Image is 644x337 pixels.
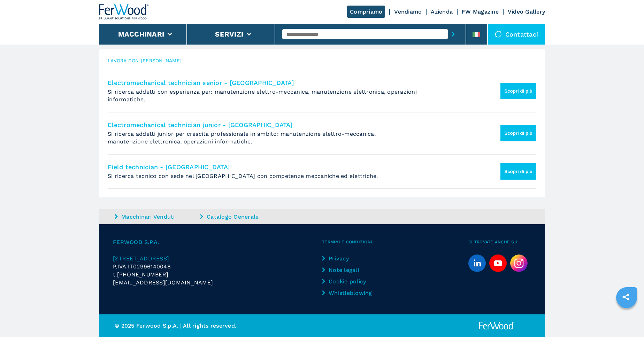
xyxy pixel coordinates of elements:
span: Termini e condizioni [322,238,468,246]
span: [PHONE_NUMBER] [117,271,169,279]
button: Scopri di più [500,125,536,141]
li: Electromechanical Technician Senior - Italy [108,70,536,112]
span: P.IVA IT02996140048 [113,263,171,270]
button: Macchinari [118,30,164,38]
span: [STREET_ADDRESS] [113,255,169,262]
div: t. [113,271,322,279]
a: Cookie policy [322,277,380,285]
a: Compriamo [347,6,385,18]
a: Privacy [322,254,380,262]
div: Contattaci [488,24,545,45]
a: sharethis [617,288,635,306]
li: Field Technician - UK [108,155,536,189]
a: Vendiamo [394,8,422,15]
a: Video Gallery [508,8,545,15]
iframe: Chat [614,306,639,332]
button: submit-button [448,26,459,42]
img: Ferwood [99,4,149,19]
a: youtube [489,254,507,272]
span: Ci trovate anche su [468,238,531,246]
a: Note legali [322,266,380,274]
button: Scopri di più [500,163,536,180]
a: Whistleblowing [322,289,380,297]
button: Servizi [215,30,243,38]
a: Catalogo Generale [200,213,284,221]
p: Si ricerca tecnico con sede nel [GEOGRAPHIC_DATA] con competenze meccaniche ed elettriche. [108,172,417,180]
img: Contattaci [495,31,502,38]
span: lavora con [PERSON_NAME] [108,58,536,63]
li: Electromechanical Technician Junior - Italy [108,112,536,155]
span: FERWOOD S.P.A. [113,238,322,246]
p: © 2025 Ferwood S.p.A. | All rights reserved. [115,322,322,330]
img: Ferwood [478,321,515,330]
span: [EMAIL_ADDRESS][DOMAIN_NAME] [113,279,213,287]
button: Scopri di più [500,83,536,99]
a: [STREET_ADDRESS] [113,254,322,262]
h4: Electromechanical technician senior - [GEOGRAPHIC_DATA] [108,79,495,87]
a: Azienda [431,8,453,15]
h4: Field technician - [GEOGRAPHIC_DATA] [108,163,495,171]
span: Si ricerca addetti junior per crescita professionale in ambito: manutenzione elettro-meccanica, m... [108,131,376,145]
h4: Electromechanical technician junior - [GEOGRAPHIC_DATA] [108,121,495,129]
img: Instagram [510,254,528,272]
a: linkedin [468,254,486,272]
a: Macchinari Venduti [115,213,198,221]
a: FW Magazine [462,8,499,15]
span: Si ricerca addetti con esperienza per: manutenzione elettro-meccanica, manutenzione elettronica, ... [108,88,417,103]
